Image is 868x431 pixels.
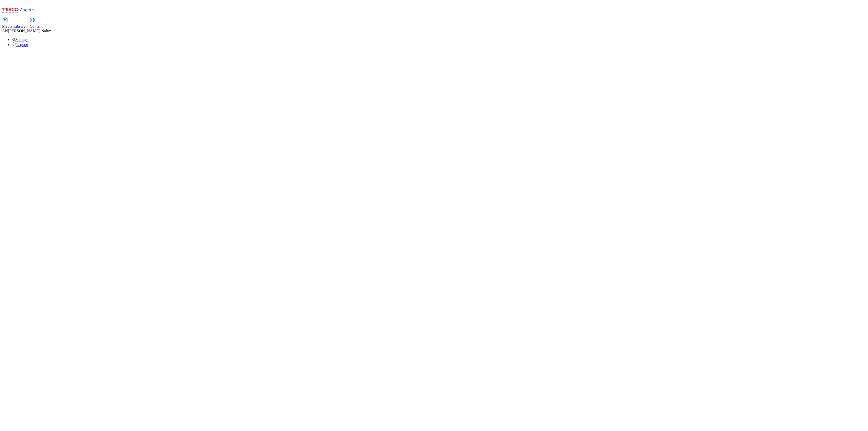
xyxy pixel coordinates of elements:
a: Settings [12,37,28,42]
a: Content [30,18,43,29]
span: Media Library [2,24,26,28]
a: Media Library [2,18,26,29]
span: [PERSON_NAME] Naluz [8,29,51,33]
span: Content [30,24,43,28]
span: AN [2,29,8,33]
a: Logout [12,42,28,47]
